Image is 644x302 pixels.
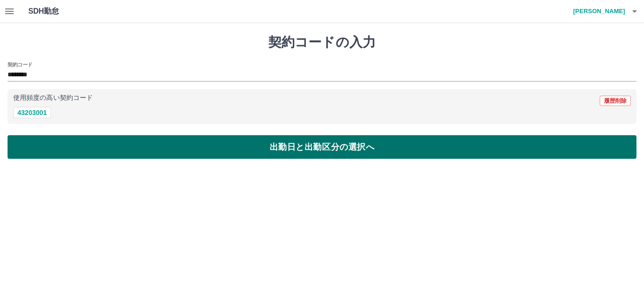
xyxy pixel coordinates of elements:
button: 出勤日と出勤区分の選択へ [8,135,636,159]
h1: 契約コードの入力 [8,34,636,50]
button: 43203001 [13,107,51,118]
h2: 契約コード [8,61,33,68]
button: 履歴削除 [600,96,631,106]
p: 使用頻度の高い契約コード [13,95,93,101]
